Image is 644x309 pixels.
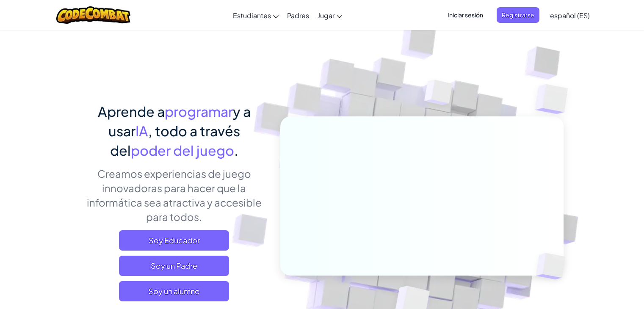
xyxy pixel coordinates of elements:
a: Padres [283,4,313,27]
span: poder del juego [131,142,234,159]
a: Estudiantes [229,4,283,27]
a: Jugar [313,4,346,27]
a: español (ES) [546,4,594,27]
p: Creamos experiencias de juego innovadoras para hacer que la informática sea atractiva y accesible... [81,166,268,224]
span: Jugar [318,11,334,20]
span: Aprende a [98,103,165,120]
img: Overlap cubes [408,63,469,126]
button: Registrarse [497,7,539,23]
span: programar [165,103,233,120]
a: Soy Educador [119,230,229,251]
a: Soy un Padre [119,256,229,276]
img: Overlap cubes [518,63,591,135]
span: español (ES) [550,11,590,20]
span: Estudiantes [233,11,271,20]
span: , todo a través del [110,122,240,159]
span: . [234,142,238,159]
button: Soy un alumno [119,281,229,301]
img: Overlap cubes [522,235,585,297]
img: CodeCombat logo [56,6,130,24]
span: IA [135,122,148,139]
button: Iniciar sesión [442,7,488,23]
